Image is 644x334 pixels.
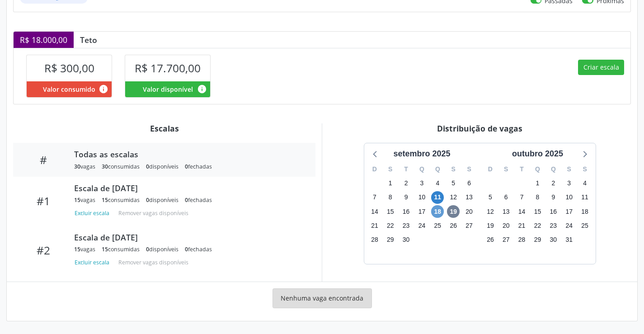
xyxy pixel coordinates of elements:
[447,219,460,232] span: sexta-feira, 26 de setembro de 2025
[531,219,544,232] span: quarta-feira, 22 de outubro de 2025
[578,191,591,204] span: sábado, 11 de outubro de 2025
[516,191,528,204] span: terça-feira, 7 de outubro de 2025
[99,84,108,94] i: Valor consumido por agendamentos feitos para este serviço
[146,163,149,170] span: 0
[384,177,397,190] span: segunda-feira, 1 de setembro de 2025
[500,219,512,232] span: segunda-feira, 20 de outubro de 2025
[400,233,413,246] span: terça-feira, 30 de setembro de 2025
[484,233,497,246] span: domingo, 26 de outubro de 2025
[400,219,413,232] span: terça-feira, 23 de setembro de 2025
[484,219,497,232] span: domingo, 19 de outubro de 2025
[446,162,461,176] div: S
[577,162,593,176] div: S
[102,196,108,204] span: 15
[508,148,567,160] div: outubro 2025
[74,256,113,268] button: Excluir escala
[431,219,444,232] span: quinta-feira, 25 de setembro de 2025
[102,245,108,253] span: 15
[547,177,559,190] span: quinta-feira, 2 de outubro de 2025
[143,85,193,94] span: Valor disponível
[74,163,80,170] span: 30
[547,191,559,204] span: quinta-feira, 9 de outubro de 2025
[415,177,428,190] span: quarta-feira, 3 de setembro de 2025
[463,205,475,218] span: sábado, 20 de setembro de 2025
[484,205,497,218] span: domingo, 12 de outubro de 2025
[531,191,544,204] span: quarta-feira, 8 de outubro de 2025
[74,163,95,170] div: vagas
[400,205,413,218] span: terça-feira, 16 de setembro de 2025
[146,163,179,170] div: disponíveis
[463,191,475,204] span: sábado, 13 de setembro de 2025
[578,219,591,232] span: sábado, 25 de outubro de 2025
[74,149,303,159] div: Todas as escalas
[102,196,140,204] div: consumidas
[102,163,140,170] div: consumidas
[430,162,446,176] div: Q
[367,162,383,176] div: D
[498,162,514,176] div: S
[563,205,575,218] span: sexta-feira, 17 de outubro de 2025
[74,245,80,253] span: 15
[74,196,95,204] div: vagas
[547,233,559,246] span: quinta-feira, 30 de outubro de 2025
[368,219,381,232] span: domingo, 21 de setembro de 2025
[382,162,398,176] div: S
[578,177,591,190] span: sábado, 4 de outubro de 2025
[484,191,497,204] span: domingo, 5 de outubro de 2025
[74,245,95,253] div: vagas
[578,60,624,75] button: Criar escala
[185,163,212,170] div: fechadas
[14,32,74,48] div: R$ 18.000,00
[102,163,108,170] span: 30
[431,191,444,204] span: quinta-feira, 11 de setembro de 2025
[547,205,559,218] span: quinta-feira, 16 de outubro de 2025
[531,205,544,218] span: quarta-feira, 15 de outubro de 2025
[563,233,575,246] span: sexta-feira, 31 de outubro de 2025
[19,194,68,207] div: #1
[447,177,460,190] span: sexta-feira, 5 de setembro de 2025
[146,196,149,204] span: 0
[531,177,544,190] span: quarta-feira, 1 de outubro de 2025
[390,148,454,160] div: setembro 2025
[185,245,212,253] div: fechadas
[463,177,475,190] span: sábado, 6 de setembro de 2025
[483,162,498,176] div: D
[400,191,413,204] span: terça-feira, 9 de setembro de 2025
[398,162,414,176] div: T
[500,233,512,246] span: segunda-feira, 27 de outubro de 2025
[102,245,140,253] div: consumidas
[431,205,444,218] span: quinta-feira, 18 de setembro de 2025
[563,191,575,204] span: sexta-feira, 10 de outubro de 2025
[516,233,528,246] span: terça-feira, 28 de outubro de 2025
[384,219,397,232] span: segunda-feira, 22 de setembro de 2025
[135,61,201,75] span: R$ 17.700,00
[273,288,372,308] div: Nenhuma vaga encontrada
[516,219,528,232] span: terça-feira, 21 de outubro de 2025
[500,191,512,204] span: segunda-feira, 6 de outubro de 2025
[415,191,428,204] span: quarta-feira, 10 de setembro de 2025
[516,205,528,218] span: terça-feira, 14 de outubro de 2025
[561,162,577,176] div: S
[547,219,559,232] span: quinta-feira, 23 de outubro de 2025
[19,244,68,257] div: #2
[447,191,460,204] span: sexta-feira, 12 de setembro de 2025
[461,162,477,176] div: S
[368,191,381,204] span: domingo, 7 de setembro de 2025
[74,183,303,193] div: Escala de [DATE]
[185,196,212,204] div: fechadas
[384,233,397,246] span: segunda-feira, 29 de setembro de 2025
[43,85,95,94] span: Valor consumido
[415,205,428,218] span: quarta-feira, 17 de setembro de 2025
[463,219,475,232] span: sábado, 27 de setembro de 2025
[400,177,413,190] span: terça-feira, 2 de setembro de 2025
[185,163,188,170] span: 0
[447,205,460,218] span: sexta-feira, 19 de setembro de 2025
[74,196,80,204] span: 15
[500,205,512,218] span: segunda-feira, 13 de outubro de 2025
[563,219,575,232] span: sexta-feira, 24 de outubro de 2025
[329,123,631,133] div: Distribuição de vagas
[44,61,94,75] span: R$ 300,00
[578,205,591,218] span: sábado, 18 de outubro de 2025
[531,233,544,246] span: quarta-feira, 29 de outubro de 2025
[415,219,428,232] span: quarta-feira, 24 de setembro de 2025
